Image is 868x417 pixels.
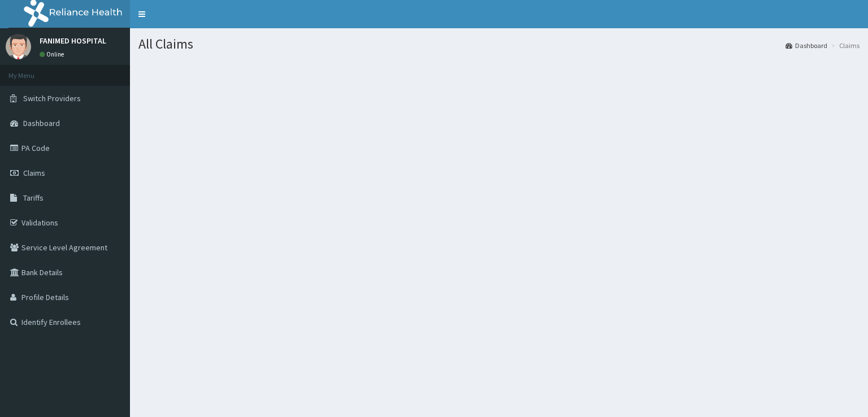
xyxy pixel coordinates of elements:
[23,193,44,203] span: Tariffs
[785,41,827,50] a: Dashboard
[6,34,31,59] img: User Image
[23,118,60,128] span: Dashboard
[138,37,860,51] h1: All Claims
[40,37,106,45] p: FANIMED HOSPITAL
[23,93,81,103] span: Switch Providers
[828,41,860,50] li: Claims
[23,168,45,178] span: Claims
[40,50,67,58] a: Online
